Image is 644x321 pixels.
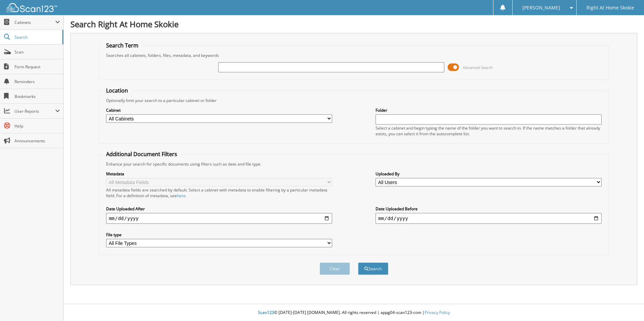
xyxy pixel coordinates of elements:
legend: Additional Document Filters [103,150,181,158]
div: Optionally limit your search to a particular cabinet or folder [103,98,605,103]
span: Cabinets [14,20,55,25]
label: Metadata [106,171,332,177]
legend: Search Term [103,42,142,49]
label: Uploaded By [376,171,602,177]
div: Select a cabinet and begin typing the name of the folder you want to search in. If the name match... [376,125,602,137]
div: Enhance your search for specific documents using filters such as date and file type. [103,161,605,167]
label: Cabinet [106,107,332,113]
span: Bookmarks [14,94,60,99]
img: scan123-logo-white.svg [7,3,57,12]
span: Scan123 [258,310,274,315]
span: Advanced Search [463,65,493,70]
label: File type [106,232,332,238]
span: Help [14,123,60,129]
label: Date Uploaded Before [376,206,602,212]
input: end [376,213,602,224]
span: Search [14,34,59,40]
label: Date Uploaded After [106,206,332,212]
legend: Location [103,87,131,94]
span: Reminders [14,79,60,84]
span: Announcements [14,138,60,144]
span: Right At Home Skokie [586,6,634,10]
div: Searches all cabinets, folders, files, metadata, and keywords [103,52,605,58]
span: Form Request [14,64,60,70]
div: All metadata fields are searched by default. Select a cabinet with metadata to enable filtering b... [106,187,332,199]
div: © [DATE]-[DATE] [DOMAIN_NAME]. All rights reserved | appg04-scan123-com | [64,305,644,321]
span: Scan [14,49,60,55]
button: Clear [320,262,350,275]
span: [PERSON_NAME] [522,6,560,10]
span: User Reports [14,108,55,114]
a: Privacy Policy [425,310,450,315]
a: here [177,193,186,199]
button: Search [358,262,388,275]
h1: Search Right At Home Skokie [70,19,637,30]
input: start [106,213,332,224]
label: Folder [376,107,602,113]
